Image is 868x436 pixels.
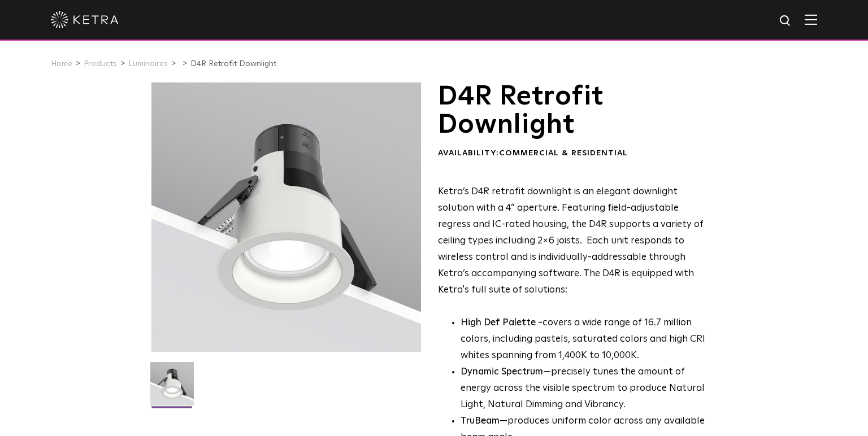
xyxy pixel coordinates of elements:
img: Hamburger%20Nav.svg [805,14,817,25]
a: D4R Retrofit Downlight [190,60,276,68]
div: Availability: [438,148,713,159]
strong: Dynamic Spectrum [461,367,543,377]
a: Luminaires [128,60,168,68]
img: search icon [779,14,793,28]
span: Commercial & Residential [499,149,628,157]
img: ketra-logo-2019-white [51,11,119,28]
p: covers a wide range of 16.7 million colors, including pastels, saturated colors and high CRI whit... [461,315,713,364]
strong: High Def Palette - [461,318,542,328]
h1: D4R Retrofit Downlight [438,82,713,139]
strong: TruBeam [461,416,500,426]
a: Home [51,60,72,68]
a: Products [84,60,117,68]
p: Ketra’s D4R retrofit downlight is an elegant downlight solution with a 4” aperture. Featuring fie... [438,184,713,298]
img: D4R Retrofit Downlight [150,362,194,414]
li: —precisely tunes the amount of energy across the visible spectrum to produce Natural Light, Natur... [461,364,713,413]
